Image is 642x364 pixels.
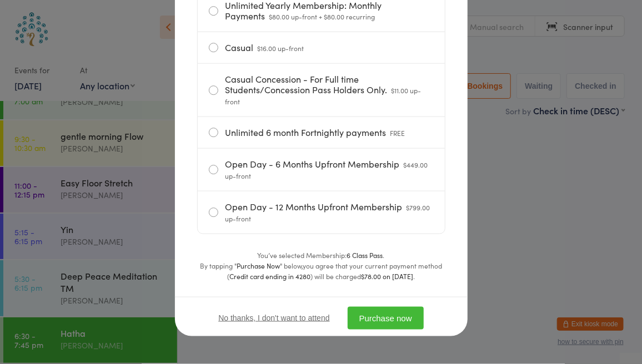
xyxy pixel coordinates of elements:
[229,271,310,281] strong: Credit card ending in 4280
[310,271,415,281] span: ) will be charged .
[209,64,434,117] label: Casual Concession - For Full time Students/Concession Pass Holders Only.
[361,271,413,281] strong: $78.00 on [DATE]
[209,32,434,63] label: Casual
[258,43,304,53] span: $16.00 up-front
[348,307,424,330] button: Purchase now
[390,128,405,138] span: FREE
[197,250,445,260] div: You’ve selected Membership: .
[209,149,434,191] label: Open Day - 6 Months Upfront Membership
[209,191,434,234] label: Open Day - 12 Months Upfront Membership
[218,314,329,322] button: No thanks, I don't want to attend
[197,260,445,281] div: By tapping " " below,
[227,261,442,281] span: you agree that your current payment method (
[347,250,383,260] strong: 6 Class Pass
[209,117,434,148] label: Unlimited 6 month Fortnightly payments
[237,261,280,270] strong: Purchase Now
[269,12,375,21] span: $80.00 up-front + $80.00 recurring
